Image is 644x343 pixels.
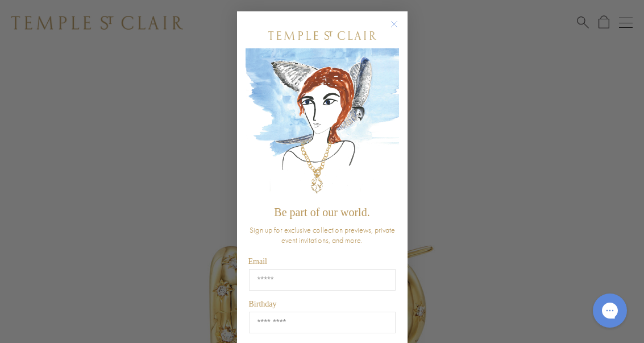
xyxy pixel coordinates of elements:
[248,257,267,266] span: Email
[249,300,277,308] span: Birthday
[393,23,407,37] button: Close dialog
[274,206,369,218] span: Be part of our world.
[249,269,396,291] input: Email
[246,48,399,200] img: c4a9eb12-d91a-4d4a-8ee0-386386f4f338.jpeg
[250,225,395,245] span: Sign up for exclusive collection previews, private event invitations, and more.
[268,31,376,40] img: Temple St. Clair
[587,290,633,332] iframe: Gorgias live chat messenger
